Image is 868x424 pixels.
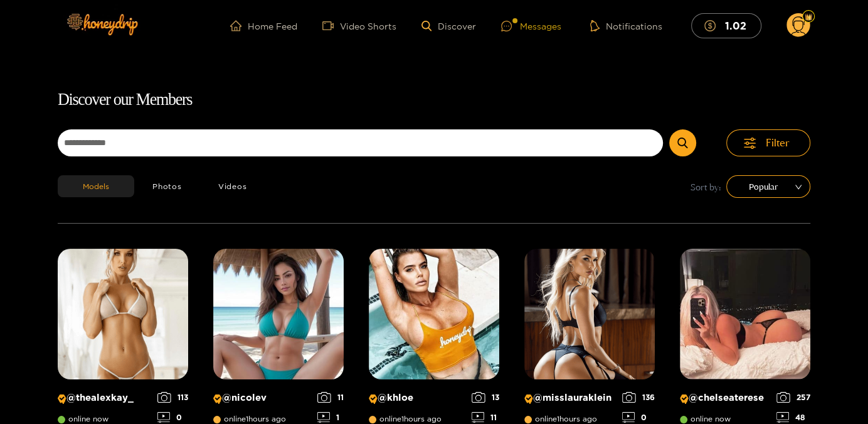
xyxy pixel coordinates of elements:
span: Filter [766,136,790,150]
img: Creator Profile Image: nicolev [213,249,344,379]
p: @ thealexkay_ [58,392,151,404]
div: 1 [317,412,344,423]
span: home [230,20,248,31]
button: 1.02 [691,13,761,38]
a: Discover [421,21,476,31]
span: online 1 hours ago [369,415,442,423]
img: Creator Profile Image: misslauraklein [524,249,655,379]
p: @ misslauraklein [524,392,616,404]
img: Fan Level [805,13,812,21]
div: 48 [776,412,810,423]
img: Creator Profile Image: thealexkay_ [58,249,188,379]
div: 113 [157,392,188,403]
a: Video Shorts [322,20,396,31]
span: dollar [704,20,722,31]
div: 11 [317,392,344,403]
button: Videos [200,175,265,197]
img: Creator Profile Image: khloe [369,249,499,379]
div: 257 [776,392,810,403]
button: Notifications [586,19,666,32]
div: sort [726,175,810,198]
mark: 1.02 [723,19,748,32]
h1: Discover our Members [58,87,810,113]
img: Creator Profile Image: chelseaterese [680,249,810,379]
div: 136 [622,392,655,403]
span: online 1 hours ago [524,415,597,423]
p: @ chelseaterese [680,392,770,404]
button: Photos [134,175,200,197]
span: video-camera [322,20,340,31]
button: Filter [726,129,810,156]
button: Submit Search [669,129,696,156]
a: Home Feed [230,20,297,31]
span: Popular [736,177,801,196]
p: @ nicolev [213,392,311,404]
div: 0 [622,412,655,423]
div: 11 [472,412,499,423]
span: online now [58,415,109,423]
div: 13 [472,392,499,403]
span: Sort by: [691,180,721,194]
span: online 1 hours ago [213,415,286,423]
div: 0 [157,412,188,423]
button: Models [58,175,134,197]
div: Messages [501,19,561,33]
p: @ khloe [369,392,465,404]
span: online now [680,415,731,423]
